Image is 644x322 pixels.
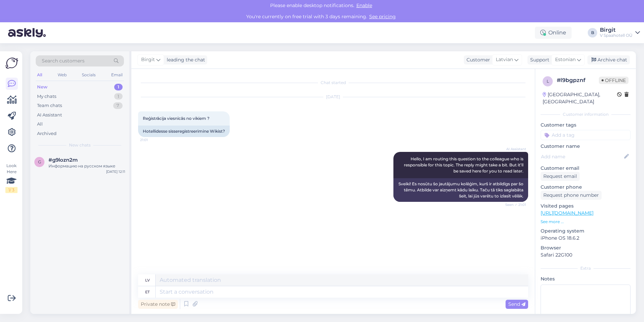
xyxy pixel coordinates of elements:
[5,187,18,193] div: 1 / 3
[541,275,631,283] p: Notes
[138,126,230,137] div: Hotellidesse sisseregistreerimine Wikist?
[113,102,123,109] div: 7
[600,27,633,33] div: Birgit
[37,130,57,137] div: Archived
[37,112,62,118] div: AI Assistant
[600,27,640,38] a: BirgitV Spaahotell OÜ
[543,91,617,105] div: [GEOGRAPHIC_DATA], [GEOGRAPHIC_DATA]
[501,146,526,152] span: AI Assistant
[37,93,56,100] div: My chats
[138,300,178,309] div: Private note
[114,84,123,90] div: 1
[587,55,630,64] div: Archive chat
[501,202,526,207] span: Seen ✓ 21:01
[541,122,631,129] p: Customer tags
[541,244,631,251] p: Browser
[557,76,599,84] div: # l9bgpznf
[37,84,47,90] div: New
[138,80,528,86] div: Chat started
[5,57,18,70] img: Askly Logo
[541,143,631,150] p: Customer name
[541,203,631,210] p: Visited pages
[555,56,576,63] span: Estonian
[80,71,97,79] div: Socials
[37,102,62,109] div: Team chats
[508,301,525,307] span: Send
[138,94,528,100] div: [DATE]
[600,33,633,38] div: V Spaahotell OÜ
[42,57,85,64] span: Search customers
[145,286,150,298] div: et
[5,163,18,193] div: Look Here
[145,274,150,286] div: lv
[367,14,398,20] a: See pricing
[541,130,631,140] input: Add a tag
[56,71,68,79] div: Web
[541,111,631,117] div: Customer information
[541,172,580,181] div: Request email
[588,28,597,37] div: B
[141,56,155,63] span: Birgit
[599,77,629,84] span: Offline
[496,56,513,63] span: Latvian
[143,116,210,121] span: Reģistrācija viesnīcās no vikiem ?
[69,142,91,148] span: New chats
[114,93,123,100] div: 1
[49,157,78,163] span: #g9lozn2m
[354,2,374,8] span: Enable
[404,156,524,173] span: Hello, I am routing this question to the colleague who is responsible for this topic. The reply m...
[140,137,165,142] span: 21:01
[541,191,602,200] div: Request phone number
[110,71,124,79] div: Email
[541,235,631,242] p: iPhone OS 18.6.2
[541,184,631,191] p: Customer phone
[37,121,43,128] div: All
[541,219,631,225] p: See more ...
[527,56,549,63] div: Support
[541,251,631,259] p: Safari 22G100
[38,159,41,164] span: g
[164,56,205,63] div: leading the chat
[547,79,549,84] span: l
[106,169,125,174] div: [DATE] 12:11
[49,163,125,169] div: Информацию на русском языке
[393,178,528,202] div: Sveiki! Es nosūtu šo jautājumu kolēģim, kurš ir atbildīgs par šo tēmu. Atbilde var aizņemt kādu l...
[541,165,631,172] p: Customer email
[541,265,631,271] div: Extra
[36,71,43,79] div: All
[541,153,623,160] input: Add name
[464,56,490,63] div: Customer
[541,227,631,235] p: Operating system
[535,27,572,39] div: Online
[541,210,593,216] a: [URL][DOMAIN_NAME]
